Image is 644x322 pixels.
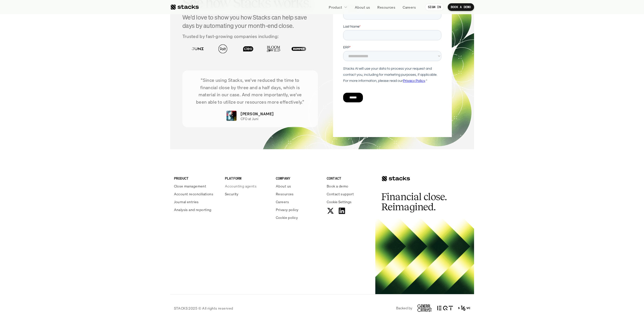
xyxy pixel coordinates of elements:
p: Accounting agents [225,183,257,189]
p: Book a demo [327,183,348,189]
p: About us [276,183,291,189]
p: Product [329,5,342,10]
p: SIGN IN [428,5,441,9]
p: CONTACT [327,176,372,181]
a: BOOK A DEMO [448,3,474,11]
p: Security [225,191,239,197]
a: Resources [374,3,398,12]
a: Book a demo [327,183,372,189]
p: PRODUCT [174,176,219,181]
p: [PERSON_NAME] [241,111,274,117]
p: Trusted by fast-growing companies including: [182,33,318,40]
p: COMPANY [276,176,321,181]
h4: We'd love to show you how Stacks can help save days by automating your month-end close. [182,13,318,30]
p: Backed by [396,306,412,310]
a: Analysis and reporting [174,207,219,212]
span: Cookie Settings [327,199,352,204]
p: Resources [276,191,294,197]
a: Security [225,191,270,197]
button: Cookie Trigger [327,199,352,204]
p: Account reconciliations [174,191,213,197]
a: Careers [276,199,321,204]
a: Resources [276,191,321,197]
a: SIGN IN [425,3,444,11]
p: Cookie policy [276,215,298,220]
a: Accounting agents [225,183,270,189]
p: Careers [276,199,289,204]
a: Journal entries [174,199,219,204]
p: About us [355,5,370,10]
p: Resources [377,5,395,10]
p: PLATFORM [225,176,270,181]
p: Privacy policy [276,207,299,212]
p: CFO at Juni [241,117,258,121]
a: Careers [400,3,419,12]
a: Contact support [327,191,372,197]
p: Careers [403,5,416,10]
p: BOOK A DEMO [451,5,471,9]
a: Account reconciliations [174,191,219,197]
a: About us [352,3,373,12]
a: Cookie policy [276,215,321,220]
a: Privacy policy [276,207,321,212]
p: Analysis and reporting [174,207,211,212]
p: STACKS 2025 © All rights reserved [174,306,233,311]
a: About us [276,183,321,189]
h2: Financial close. Reimagined. [381,192,457,212]
p: Journal entries [174,199,199,204]
p: Close management [174,183,206,189]
p: “Since using Stacks, we've reduced the time to financial close by three and a half days, which is... [190,77,310,106]
p: Contact support [327,191,354,197]
a: Close management [174,183,219,189]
